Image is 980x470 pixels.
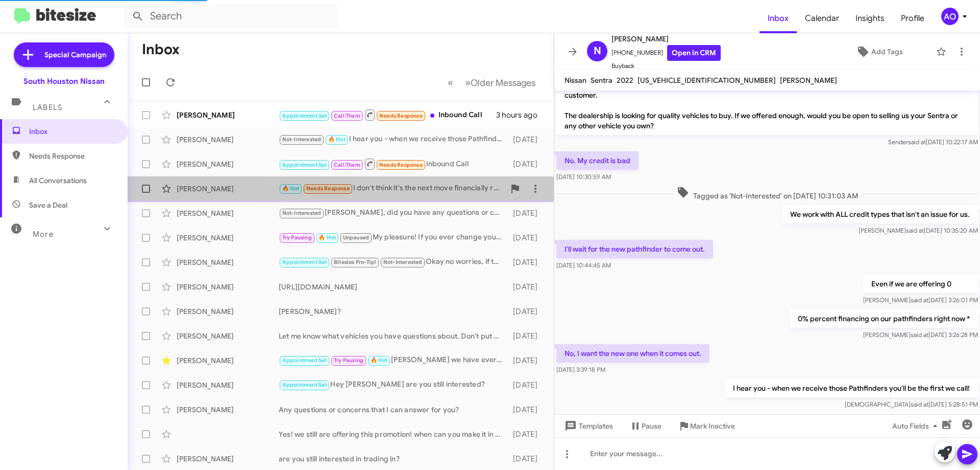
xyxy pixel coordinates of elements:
span: 2022 [617,76,633,85]
div: [DATE] [508,159,546,169]
div: Let me know what vehicles you have questions about. Don't put your name or phone number on anythi... [279,331,508,341]
span: Buyback [611,61,721,71]
div: [DATE] [508,233,546,243]
div: [URL][DOMAIN_NAME] [279,282,508,292]
span: 🔥 Hot [318,234,336,241]
span: Mark Inactive [690,417,735,435]
span: More [33,230,54,239]
div: [PERSON_NAME] [177,355,279,366]
div: [PERSON_NAME] [177,110,279,120]
span: said at [911,400,928,408]
span: Not-Interested [282,136,322,143]
p: No. My credit is bad [556,151,639,170]
p: 0% percent financing on our pathfinders right now * [790,309,978,328]
span: Needs Response [306,185,350,192]
div: [DATE] [508,380,546,390]
a: Profile [893,4,933,33]
div: [PERSON_NAME] [177,208,279,218]
span: [DATE] 3:39:18 PM [556,366,605,373]
span: Sender [DATE] 10:22:17 AM [888,138,978,146]
span: Sentra [591,76,612,85]
div: [PERSON_NAME] [177,233,279,243]
p: Hi Ngochanh this is [PERSON_NAME], General Sales Manager at [GEOGRAPHIC_DATA] Nissan. Thanks for ... [556,76,978,135]
div: 3 hours ago [496,110,546,120]
div: [DATE] [508,355,546,366]
div: AO [941,8,959,25]
h1: Inbox [142,41,180,58]
span: Appointment Set [282,162,327,168]
button: Mark Inactive [670,417,743,435]
span: 🔥 Hot [282,185,300,192]
button: Pause [621,417,670,435]
span: Try Pausing [334,357,363,364]
span: Add Tags [871,42,903,61]
div: [PERSON_NAME] [177,331,279,341]
button: AO [933,8,969,25]
span: All Conversations [29,175,87,186]
div: [PERSON_NAME] [177,380,279,390]
p: We work with ALL credit types that isn't an issue for us. [782,205,978,223]
div: [DATE] [508,331,546,341]
span: [PHONE_NUMBER] [611,45,721,61]
span: Needs Response [29,151,116,161]
span: Inbox [29,126,116,137]
div: [DATE] [508,208,546,218]
button: Auto Fields [884,417,949,435]
div: Yes! we still are offering this promotion! when can you make it in with a proof of income, reside... [279,429,508,439]
span: [DATE] 10:44:45 AM [556,261,611,269]
span: Save a Deal [29,200,67,210]
span: 🔥 Hot [328,136,346,143]
span: Appointment Set [282,357,327,364]
span: Appointment Set [282,259,327,265]
span: [PERSON_NAME] [DATE] 3:26:01 PM [863,296,978,304]
span: Call Them [334,162,360,168]
a: Inbox [759,4,797,33]
span: « [448,76,453,89]
div: Inbound Call [279,108,496,121]
div: South Houston Nissan [23,76,105,86]
span: Appointment Set [282,382,327,388]
div: I hear you - when we receive those Pathfinders you'll be the first we call! [279,133,508,145]
div: [PERSON_NAME], did you have any questions or concerns before moving forward with that appraisal? [279,207,508,219]
div: [PERSON_NAME] [177,159,279,169]
a: Insights [847,4,893,33]
span: said at [908,138,926,146]
span: Unpaused [343,234,370,241]
div: [DATE] [508,282,546,292]
nav: Page navigation example [442,72,542,93]
span: [PERSON_NAME] [611,33,721,45]
div: [DATE] [508,306,546,317]
span: » [465,76,471,89]
a: Calendar [797,4,847,33]
span: Older Messages [471,77,535,88]
div: [DATE] [508,405,546,415]
span: Labels [33,103,62,112]
span: Call Them [334,113,360,119]
div: [PERSON_NAME] [177,454,279,464]
span: Try Pausing [282,234,312,241]
div: [PERSON_NAME] [177,405,279,415]
span: [DEMOGRAPHIC_DATA] [DATE] 5:28:51 PM [845,400,978,408]
p: I'll wait for the new pathfinder to come out. [556,240,713,258]
span: Templates [562,417,613,435]
div: Any questions or concerns that I can answer for you? [279,405,508,415]
div: [DATE] [508,454,546,464]
div: [DATE] [508,257,546,267]
span: Needs Response [379,162,423,168]
input: Search [124,4,338,29]
button: Next [459,72,542,93]
p: No, I want the new one when it comes out. [556,344,709,363]
span: Appointment Set [282,113,327,119]
p: I hear you - when we receive those Pathfinders you'll be the first we call! [725,379,978,397]
div: [PERSON_NAME] [177,306,279,317]
div: Hey [PERSON_NAME] are you still interested? [279,379,508,391]
span: N [594,43,601,59]
span: [PERSON_NAME] [DATE] 10:35:20 AM [859,227,978,234]
a: Special Campaign [14,42,114,67]
span: said at [911,296,928,304]
span: Special Campaign [44,50,106,60]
